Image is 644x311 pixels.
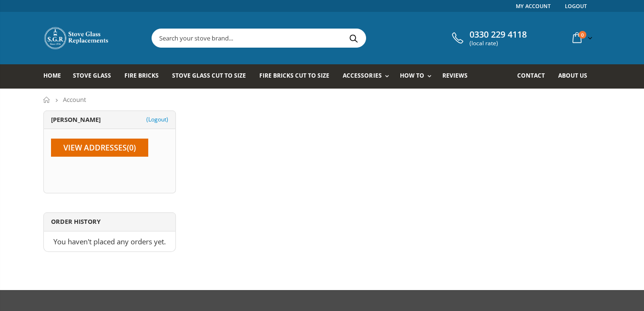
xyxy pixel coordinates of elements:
[43,26,110,50] img: Stove Glass Replacement
[470,40,527,47] span: (local rate)
[152,29,472,47] input: Search your stove brand...
[470,30,527,40] span: 0330 229 4118
[442,71,468,80] span: Reviews
[51,139,148,157] a: View Addresses(0)
[43,212,176,231] h5: Order History
[172,71,246,80] span: Stove Glass Cut To Size
[517,71,545,80] span: Contact
[43,231,176,252] p: You haven't placed any orders yet.
[259,71,329,80] span: Fire Bricks Cut To Size
[259,64,337,89] a: Fire Bricks Cut To Size
[146,115,168,123] a: (Logout)
[450,30,527,47] a: 0330 229 4118 (local rate)
[124,71,159,80] span: Fire Bricks
[569,29,594,47] a: 0
[558,71,587,80] span: About us
[43,97,51,103] a: Home
[43,64,68,89] a: Home
[400,64,436,89] a: How To
[558,64,594,89] a: About us
[43,110,176,130] h5: [PERSON_NAME]
[172,64,253,89] a: Stove Glass Cut To Size
[517,64,552,89] a: Contact
[343,29,365,47] button: Search
[73,64,118,89] a: Stove Glass
[63,95,86,104] span: Account
[343,64,393,89] a: Accessories
[43,71,61,80] span: Home
[343,71,381,80] span: Accessories
[442,64,475,89] a: Reviews
[124,64,166,89] a: Fire Bricks
[73,71,111,80] span: Stove Glass
[63,142,127,153] span: View Addresses
[579,31,586,39] span: 0
[400,71,424,80] span: How To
